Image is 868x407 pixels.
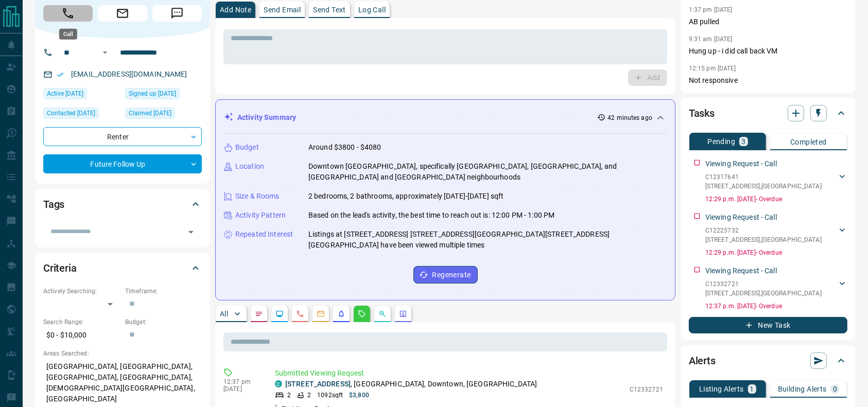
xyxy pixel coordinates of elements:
p: All [220,310,228,317]
p: 12:37 pm [223,378,259,385]
span: Active [DATE] [47,89,83,99]
p: [STREET_ADDRESS] , [GEOGRAPHIC_DATA] [705,289,822,298]
p: Listings at [STREET_ADDRESS] [STREET_ADDRESS][GEOGRAPHIC_DATA][STREET_ADDRESS][GEOGRAPHIC_DATA] h... [308,229,667,251]
p: Send Text [313,6,346,13]
button: Open [184,225,198,239]
svg: Lead Browsing Activity [275,310,284,318]
div: Future Follow Up [43,154,202,173]
p: Log Call [358,6,386,13]
svg: Calls [296,310,304,318]
div: Activity Summary42 minutes ago [224,108,667,127]
span: Call [43,5,93,22]
p: 2 bedrooms, 2 bathrooms, approximately [DATE]-[DATE] sqft [308,191,504,202]
p: C12332721 [630,385,663,394]
p: Around $3800 - $4080 [308,142,381,153]
p: 12:29 p.m. [DATE] - Overdue [705,248,847,257]
p: Timeframe: [125,287,202,296]
svg: Listing Alerts [337,310,345,318]
div: Criteria [43,256,202,280]
a: [EMAIL_ADDRESS][DOMAIN_NAME] [71,70,187,78]
a: [STREET_ADDRESS] [285,380,351,388]
div: Tags [43,192,202,217]
p: [STREET_ADDRESS] , [GEOGRAPHIC_DATA] [705,182,822,191]
p: Building Alerts [778,385,827,393]
p: $0 - $10,000 [43,327,120,344]
div: Alerts [689,348,847,373]
p: Completed [790,138,827,146]
div: Sat Jan 27 2024 [125,88,202,102]
p: 9:31 am [DATE] [689,36,733,43]
span: Contacted [DATE] [47,108,95,118]
p: AB pulled [689,16,847,27]
p: 2 [287,391,291,400]
p: C12317641 [705,172,822,182]
p: Submitted Viewing Request [275,368,663,379]
span: Claimed [DATE] [129,108,171,118]
p: Send Email [264,6,301,13]
svg: Requests [358,310,366,318]
div: Mon Sep 16 2024 [43,108,120,122]
p: Actively Searching: [43,287,120,296]
p: 1092 sqft [317,391,343,400]
h2: Tasks [689,105,715,121]
p: 1:37 pm [DATE] [689,6,733,13]
svg: Notes [255,310,263,318]
p: 12:29 p.m. [DATE] - Overdue [705,194,847,204]
div: C12317641[STREET_ADDRESS],[GEOGRAPHIC_DATA] [705,170,847,193]
p: Search Range: [43,317,120,327]
p: Areas Searched: [43,349,202,358]
p: 0 [833,385,837,393]
button: Open [99,46,111,59]
p: Budget [235,142,259,153]
p: , [GEOGRAPHIC_DATA], Downtown, [GEOGRAPHIC_DATA] [285,379,537,390]
p: Downtown [GEOGRAPHIC_DATA], specifically [GEOGRAPHIC_DATA], [GEOGRAPHIC_DATA], and [GEOGRAPHIC_DA... [308,161,667,183]
span: Message [152,5,202,22]
div: Sun Aug 10 2025 [43,88,120,102]
svg: Opportunities [378,310,387,318]
p: Activity Summary [237,112,296,123]
svg: Emails [317,310,325,318]
p: [DATE] [223,385,259,393]
p: Activity Pattern [235,210,286,221]
p: Location [235,161,264,172]
p: Add Note [220,6,251,13]
p: 12:15 pm [DATE] [689,65,736,72]
div: C12332721[STREET_ADDRESS],[GEOGRAPHIC_DATA] [705,277,847,300]
span: Signed up [DATE] [129,89,176,99]
button: Regenerate [413,266,478,284]
p: Viewing Request - Call [705,212,777,223]
p: 1 [750,385,754,393]
div: Wed Sep 25 2024 [125,108,202,122]
div: condos.ca [275,380,282,387]
p: Budget: [125,317,202,327]
h2: Alerts [689,352,716,369]
svg: Agent Actions [399,310,407,318]
p: 12:37 p.m. [DATE] - Overdue [705,302,847,311]
svg: Email Verified [57,71,64,78]
div: Tasks [689,101,847,126]
p: Not responsive [689,75,847,86]
div: C12225732[STREET_ADDRESS],[GEOGRAPHIC_DATA] [705,224,847,246]
p: [STREET_ADDRESS] , [GEOGRAPHIC_DATA] [705,235,822,244]
p: Repeated Interest [235,229,293,240]
p: $3,800 [349,391,369,400]
span: Email [98,5,147,22]
p: 42 minutes ago [607,113,652,122]
h2: Tags [43,196,64,213]
button: New Task [689,317,847,333]
p: Based on the lead's activity, the best time to reach out is: 12:00 PM - 1:00 PM [308,210,554,221]
p: Hung up - i did call back VM [689,46,847,57]
p: C12332721 [705,279,822,289]
div: Call [59,29,77,40]
p: Viewing Request - Call [705,266,777,276]
p: 3 [741,138,745,145]
p: Size & Rooms [235,191,280,202]
p: Listing Alerts [699,385,744,393]
p: 2 [307,391,311,400]
p: Pending [707,138,735,145]
h2: Criteria [43,260,77,276]
p: C12225732 [705,226,822,235]
div: Renter [43,127,202,146]
p: Viewing Request - Call [705,158,777,169]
